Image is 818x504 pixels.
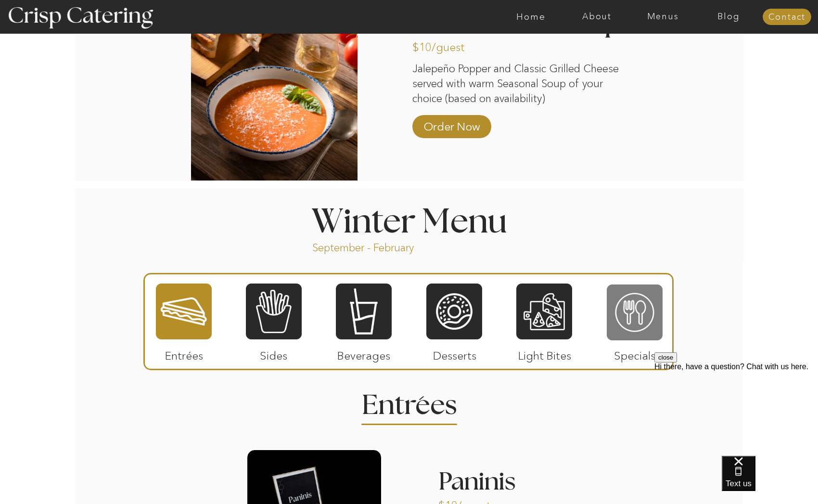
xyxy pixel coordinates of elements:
[412,8,640,34] h2: Paninis and Soup
[564,12,630,22] a: About
[696,12,762,22] a: Blog
[362,392,456,411] h2: Entrees
[412,62,619,105] p: Jalepeño Popper and Classic Grilled Cheese served with warm Seasonal Soup of your choice (based o...
[412,31,476,59] p: $10/guest
[602,339,666,367] p: Specials
[498,12,564,22] a: Home
[438,469,572,500] h3: Paninis
[420,110,484,138] a: Order Now
[512,339,576,367] p: Light Bites
[654,352,818,468] iframe: podium webchat widget prompt
[630,12,696,22] a: Menus
[242,339,306,367] p: Sides
[312,241,445,252] p: September - February
[722,456,818,504] iframe: podium webchat widget bubble
[763,13,811,22] a: Contact
[152,339,216,367] p: Entrées
[275,206,543,234] h1: Winter Menu
[422,339,486,367] p: Desserts
[332,339,396,367] p: Beverages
